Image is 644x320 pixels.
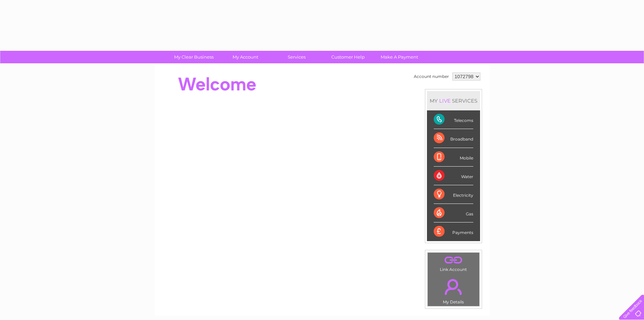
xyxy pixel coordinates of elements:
[434,222,473,241] div: Payments
[412,71,451,82] td: Account number
[269,51,325,63] a: Services
[320,51,376,63] a: Customer Help
[427,91,480,110] div: MY SERVICES
[434,129,473,148] div: Broadband
[429,254,478,266] a: .
[427,273,480,306] td: My Details
[434,185,473,204] div: Electricity
[434,204,473,222] div: Gas
[427,252,480,274] td: Link Account
[429,275,478,299] a: .
[434,110,473,129] div: Telecoms
[438,98,452,104] div: LIVE
[372,51,427,63] a: Make A Payment
[434,148,473,167] div: Mobile
[217,51,273,63] a: My Account
[434,167,473,185] div: Water
[166,51,222,63] a: My Clear Business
